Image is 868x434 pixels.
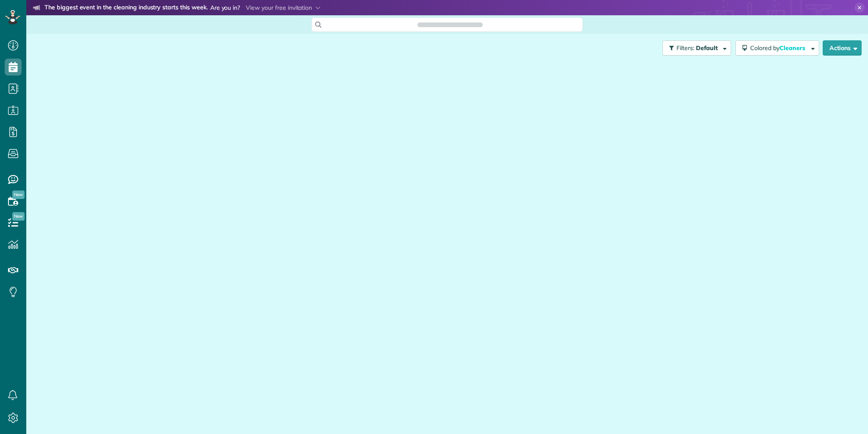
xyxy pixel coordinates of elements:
[735,40,819,56] button: Colored byCleaners
[12,212,25,221] span: New
[662,40,731,56] button: Filters: Default
[779,44,807,52] span: Cleaners
[676,44,694,52] span: Filters:
[658,40,731,56] a: Filters: Default
[750,44,808,52] span: Colored by
[210,3,240,13] span: Are you in?
[696,44,718,52] span: Default
[426,20,474,29] span: Search ZenMaid…
[12,190,25,199] span: New
[45,3,208,13] strong: The biggest event in the cleaning industry starts this week.
[823,40,862,56] button: Actions
[33,14,373,25] li: The world’s leading virtual event for cleaning business owners.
